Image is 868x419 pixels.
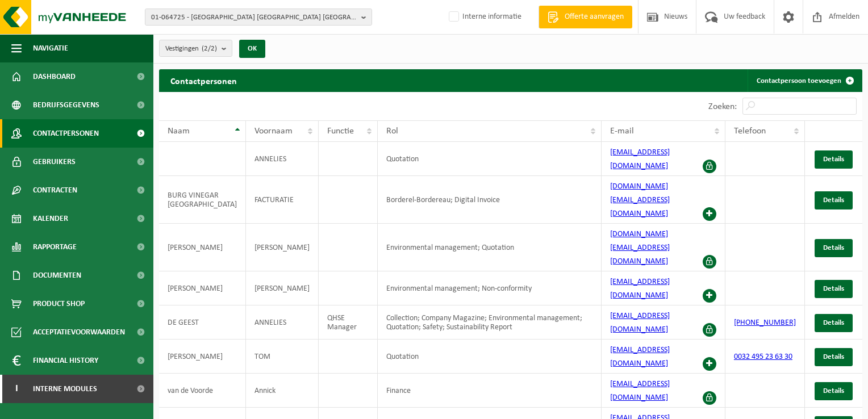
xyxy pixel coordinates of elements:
button: Vestigingen(2/2) [159,40,232,57]
span: Details [823,196,844,204]
span: Details [823,156,844,163]
a: Details [815,348,853,366]
span: Details [823,285,844,292]
td: TOM [246,340,319,374]
span: Bedrijfsgegevens [33,91,99,119]
span: Dashboard [33,62,76,91]
td: [PERSON_NAME] [159,224,246,271]
span: Details [823,353,844,361]
span: Telefoon [734,127,766,136]
span: Contracten [33,176,77,204]
a: Details [815,239,853,257]
a: Details [815,191,853,209]
span: Offerte aanvragen [562,11,627,23]
td: Collection; Company Magazine; Environmental management; Quotation; Safety; Sustainability Report [378,305,601,340]
span: Contactpersonen [33,119,99,148]
td: Annick [246,374,319,408]
h2: Contactpersonen [159,69,248,91]
td: BURG VINEGAR [GEOGRAPHIC_DATA] [159,176,246,224]
a: [EMAIL_ADDRESS][DOMAIN_NAME] [610,278,670,300]
td: van de Voorde [159,374,246,408]
a: [PHONE_NUMBER] [734,319,796,327]
a: Details [815,314,853,332]
td: ANNELIES [246,305,319,340]
span: Documenten [33,261,81,290]
span: Vestigingen [165,40,217,57]
td: [PERSON_NAME] [159,271,246,305]
td: [PERSON_NAME] [246,271,319,305]
a: [EMAIL_ADDRESS][DOMAIN_NAME] [610,148,670,170]
a: Contactpersoon toevoegen [748,69,861,92]
span: Gebruikers [33,148,76,176]
td: Borderel-Bordereau; Digital Invoice [378,176,601,224]
td: Environmental management; Non-conformity [378,271,601,305]
td: Quotation [378,340,601,374]
a: Details [815,382,853,400]
span: Navigatie [33,34,68,62]
td: FACTURATIE [246,176,319,224]
span: Financial History [33,346,98,375]
a: 0032 495 23 63 30 [734,353,792,361]
span: Rapportage [33,233,77,261]
td: DE GEEST [159,305,246,340]
td: Quotation [378,142,601,176]
a: [EMAIL_ADDRESS][DOMAIN_NAME] [610,380,670,402]
span: Product Shop [33,290,85,318]
label: Zoeken: [708,102,737,111]
td: ANNELIES [246,142,319,176]
a: [DOMAIN_NAME][EMAIL_ADDRESS][DOMAIN_NAME] [610,230,670,266]
td: QHSE Manager [319,305,378,340]
a: [EMAIL_ADDRESS][DOMAIN_NAME] [610,346,670,368]
a: Details [815,150,853,169]
span: Functie [327,127,354,136]
button: OK [239,40,265,58]
a: Details [815,280,853,298]
a: Offerte aanvragen [539,6,632,28]
span: Acceptatievoorwaarden [33,318,125,346]
span: Rol [386,127,398,136]
span: Kalender [33,204,68,233]
td: Environmental management; Quotation [378,224,601,271]
span: Details [823,319,844,326]
count: (2/2) [202,45,217,52]
td: [PERSON_NAME] [159,340,246,374]
span: Details [823,387,844,395]
span: 01-064725 - [GEOGRAPHIC_DATA] [GEOGRAPHIC_DATA] [GEOGRAPHIC_DATA] - 1760 STRIJTEM, [STREET_ADDRESS] [151,9,357,26]
td: Finance [378,374,601,408]
span: Naam [168,127,190,136]
span: E-mail [610,127,634,136]
label: Interne informatie [446,9,521,26]
span: Details [823,244,844,252]
span: I [11,375,22,403]
span: Interne modules [33,375,97,403]
td: [PERSON_NAME] [246,224,319,271]
span: Voornaam [254,127,293,136]
button: 01-064725 - [GEOGRAPHIC_DATA] [GEOGRAPHIC_DATA] [GEOGRAPHIC_DATA] - 1760 STRIJTEM, [STREET_ADDRESS] [145,9,372,26]
a: [EMAIL_ADDRESS][DOMAIN_NAME] [610,312,670,334]
a: [DOMAIN_NAME][EMAIL_ADDRESS][DOMAIN_NAME] [610,182,670,218]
